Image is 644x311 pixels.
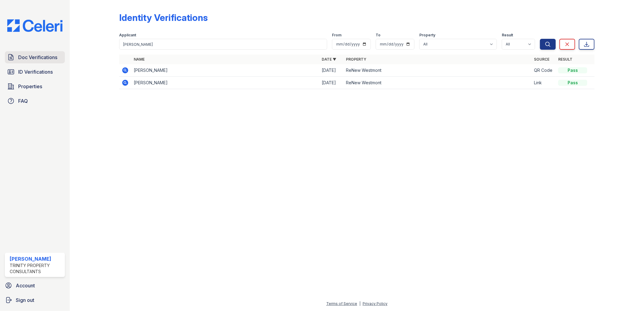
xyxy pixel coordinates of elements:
td: [DATE] [319,64,344,77]
a: Doc Verifications [5,51,65,63]
span: Account [16,282,35,289]
td: [PERSON_NAME] [131,77,319,89]
td: [DATE] [319,77,344,89]
a: Privacy Policy [363,301,387,306]
td: ReNew Westmont [344,64,532,77]
a: FAQ [5,95,65,107]
td: QR Code [532,64,556,77]
a: Date ▼ [322,57,336,62]
span: FAQ [18,97,28,105]
span: Sign out [16,296,34,304]
a: Source [534,57,549,62]
span: Properties [18,83,42,90]
label: Applicant [119,33,136,38]
div: Identity Verifications [119,12,208,23]
span: Doc Verifications [18,54,57,61]
a: Account [2,279,67,292]
a: Property [346,57,366,62]
td: [PERSON_NAME] [131,64,319,77]
div: [PERSON_NAME] [10,255,62,263]
a: Terms of Service [326,301,357,306]
label: From [332,33,341,38]
label: Result [502,33,513,38]
a: Name [134,57,145,62]
td: ReNew Westmont [344,77,532,89]
div: | [359,301,361,306]
a: Properties [5,80,65,92]
span: ID Verifications [18,68,53,75]
input: Search by name or phone number [119,39,327,50]
td: Link [532,77,556,89]
img: CE_Logo_Blue-a8612792a0a2168367f1c8372b55b34899dd931a85d93a1a3d3e32e68fde9ad4.png [2,19,67,32]
label: Property [419,33,435,38]
div: Trinity Property Consultants [10,263,62,275]
a: ID Verifications [5,66,65,78]
label: To [376,33,381,38]
a: Sign out [2,294,67,306]
div: Pass [558,80,587,86]
div: Pass [558,67,587,73]
a: Result [558,57,572,62]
